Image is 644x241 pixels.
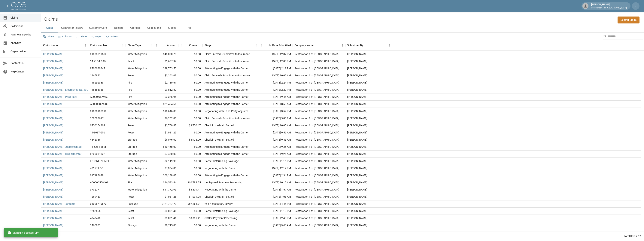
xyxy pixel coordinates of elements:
button: Sort [107,43,112,48]
div: Attempting to Engage with the Carrier [205,131,248,134]
div: $29,454.61 [154,101,178,108]
div: 01008719572 [90,52,107,56]
div: $3,001.41 [178,215,203,222]
div: [DATE] 2:24 PM [259,79,293,86]
button: Select columns [57,34,73,40]
div: $0.00 [178,79,203,86]
div: Restoration 1 of Evansville [295,131,339,134]
div: $10,646.80 [154,108,178,115]
div: Amount [167,40,176,50]
div: $0.00 [178,143,203,151]
div: [DATE] 4:45 PM [259,200,293,208]
div: Restoration 1 of Evansville [295,152,339,156]
button: Sort [363,43,368,48]
div: Restoration 1 of Evansville [295,159,339,163]
div: Restoration 1 of Evansville [295,209,339,213]
div: $3,263.08 [154,72,178,79]
div: Carrier Determining Coverage [205,159,239,163]
a: [PERSON_NAME] [43,173,63,177]
div: $1,031.25 [154,193,178,200]
button: open drawer [2,2,10,10]
div: Check in the Mail - Settled [205,230,234,234]
div: Amanda Murry [347,188,367,191]
a: [PERSON_NAME] [43,138,63,142]
div: Restoration 1 of Evansville [295,216,339,220]
div: Date Submitted [259,40,293,50]
button: Menu [387,42,392,48]
div: Claim Type [126,40,154,50]
div: [PERSON_NAME] [590,3,628,9]
a: [PERSON_NAME] (Supplemental) [43,145,82,149]
div: A00006309550 [90,95,108,99]
a: [PERSON_NAME] [43,102,63,106]
div: [DATE] 9:43 AM [259,222,293,229]
div: Restoration 1 of Evansville [295,124,339,127]
a: [PERSON_NAME] [43,188,63,191]
div: Negotiating with Third-Party Adjuster [205,109,248,113]
div: Amanda Murry [347,102,367,106]
div: Company Name [293,40,345,50]
div: Restoration 1 of Evansville [295,74,339,77]
div: Reset [128,195,134,199]
button: Menu [83,42,88,48]
div: Restoration 1 of Evansville [295,95,339,99]
div: $7,470.00 [154,151,178,158]
button: Menu [120,42,126,48]
div: $3,750.47 [178,122,203,129]
div: Claim Entered - Submitted to Insurance [205,59,250,63]
div: Amanda Murry [347,145,367,149]
div: $5,976.00 [178,136,203,143]
div: [DATE] 9:35 AM [259,143,293,151]
div: $2,110.61 [154,79,178,86]
div: Amount [154,40,178,50]
a: [PERSON_NAME] [43,159,63,163]
div: Restoration 1 of Evansville [295,116,339,120]
div: Reset [128,124,134,127]
div: [DATE] 8:58 AM [259,101,293,108]
a: [PERSON_NAME] [43,216,63,220]
a: [PERSON_NAME] - Storage [43,230,74,234]
div: [DATE] 7:08 AM [259,193,293,200]
button: Contractor Review [58,23,86,32]
div: Water Mitigation [128,102,147,106]
div: Claim Number [88,40,126,50]
div: 4346335 [90,138,101,142]
div: $0.00 [178,208,203,215]
button: All [181,23,198,32]
div: $0.00 [178,165,203,172]
div: Attempting to Engage with the Carrier [205,88,248,92]
div: Water Mitigation [128,173,147,177]
div: Reset [128,131,134,134]
button: Closed [164,23,181,32]
div: Restoration 1 of Evansville [295,188,339,191]
div: Restoration 1 of Evansville [295,166,339,170]
a: [PERSON_NAME] [43,81,63,84]
div: Amanda Murry [347,124,367,127]
div: Amanda Murry [347,109,367,113]
div: Water Mitigation [128,188,147,191]
div: Amanda Murry [347,223,367,227]
div: Restoration 1 of Evansville [295,109,339,113]
div: Attempting to Engage with the Carrier [205,81,248,84]
a: [PERSON_NAME] [43,181,63,184]
span: Analytics [11,41,38,45]
div: Attempting to Engage with the Carrier [205,145,248,149]
div: Storage [128,223,137,227]
div: $0.00 [178,101,203,108]
button: Sort [162,43,167,48]
div: [DATE] 9:56 AM [259,129,293,136]
div: Attempting to Engage with the Carrier [205,95,248,99]
div: 14-80S7-55J [90,131,105,134]
span: Contact Us [11,61,38,65]
button: Denied [110,23,127,32]
div: [DATE] 9:46 AM [259,136,293,143]
div: Fire [128,181,132,184]
div: Submitted By [345,40,392,50]
h2: Claims [44,17,58,22]
button: Sort [58,43,63,48]
div: Total Rows: 32 [624,234,641,238]
div: Restoration 1 of Evansville [295,145,339,149]
div: Amanda Murry [347,88,367,92]
div: $0.00 [178,129,203,136]
a: [PERSON_NAME]- Contents [43,202,75,206]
